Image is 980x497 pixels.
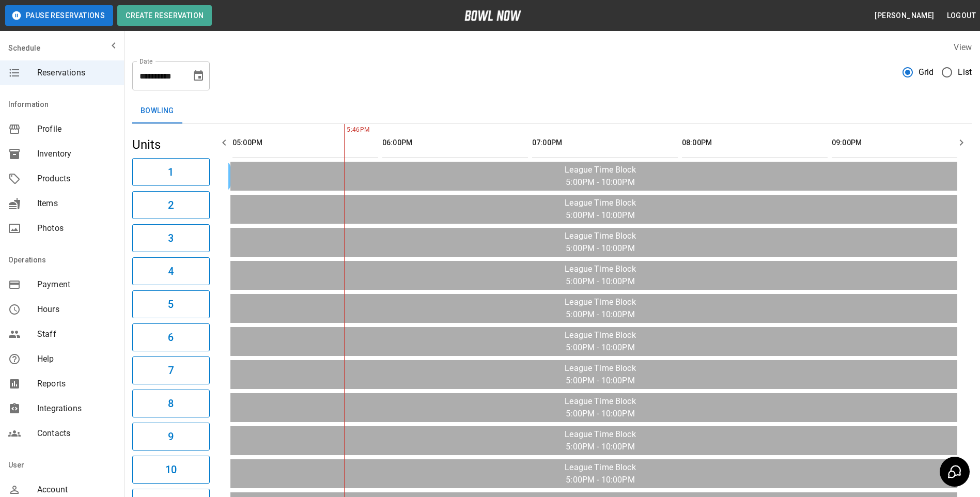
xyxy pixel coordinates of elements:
[954,42,972,52] label: View
[132,99,182,123] button: Bowling
[132,191,210,219] button: 2
[37,197,116,210] span: Items
[168,362,174,379] h6: 7
[168,197,174,213] h6: 2
[5,5,113,26] button: Pause Reservations
[37,67,116,79] span: Reservations
[37,303,116,316] span: Hours
[344,125,347,135] span: 5:46PM
[117,5,212,26] button: Create Reservation
[132,356,210,384] button: 7
[132,323,210,351] button: 6
[168,230,174,246] h6: 3
[132,224,210,252] button: 3
[37,353,116,365] span: Help
[37,148,116,160] span: Inventory
[37,278,116,291] span: Payment
[168,329,174,346] h6: 6
[168,395,174,412] h6: 8
[168,428,174,445] h6: 9
[132,99,972,123] div: inventory tabs
[168,263,174,279] h6: 4
[132,136,210,153] h5: Units
[37,328,116,340] span: Staff
[37,427,116,440] span: Contacts
[37,222,116,235] span: Photos
[165,461,177,478] h6: 10
[870,6,938,25] button: [PERSON_NAME]
[37,123,116,135] span: Profile
[132,290,210,318] button: 5
[958,66,972,79] span: List
[37,402,116,415] span: Integrations
[943,6,980,25] button: Logout
[132,158,210,186] button: 1
[37,378,116,390] span: Reports
[382,128,528,158] th: 06:00PM
[919,66,934,79] span: Grid
[232,128,378,158] th: 05:00PM
[132,456,210,484] button: 10
[132,423,210,451] button: 9
[37,173,116,185] span: Products
[132,257,210,285] button: 4
[188,66,209,86] button: Choose date, selected date is Oct 8, 2025
[132,390,210,417] button: 8
[168,164,174,180] h6: 1
[168,296,174,313] h6: 5
[37,484,116,496] span: Account
[464,10,521,21] img: logo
